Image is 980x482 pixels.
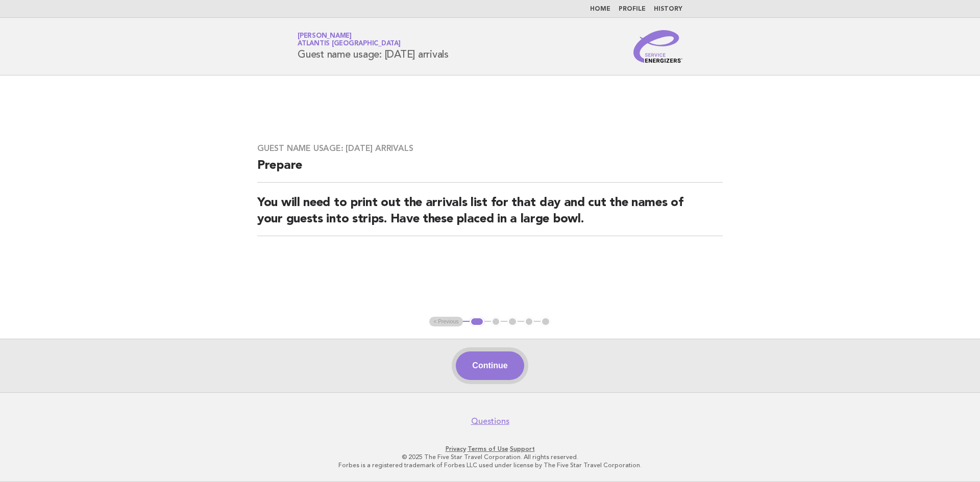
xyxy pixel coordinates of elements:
p: © 2025 The Five Star Travel Corporation. All rights reserved. [178,453,802,461]
a: Home [590,6,610,12]
a: Terms of Use [468,445,508,452]
button: Continue [456,351,524,380]
a: Profile [619,6,646,12]
h3: Guest name usage: [DATE] arrivals [257,143,723,154]
h2: Prepare [257,158,723,183]
h1: Guest name usage: [DATE] arrivals [298,33,449,60]
span: Atlantis [GEOGRAPHIC_DATA] [298,41,401,47]
button: 1 [470,317,484,327]
a: History [654,6,682,12]
img: Service Energizers [633,30,682,63]
a: Privacy [446,445,466,452]
p: · · [178,445,802,453]
p: Forbes is a registered trademark of Forbes LLC used under license by The Five Star Travel Corpora... [178,461,802,469]
a: [PERSON_NAME]Atlantis [GEOGRAPHIC_DATA] [298,33,401,47]
a: Support [510,445,535,452]
h2: You will need to print out the arrivals list for that day and cut the names of your guests into s... [257,195,723,236]
a: Questions [471,416,509,426]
